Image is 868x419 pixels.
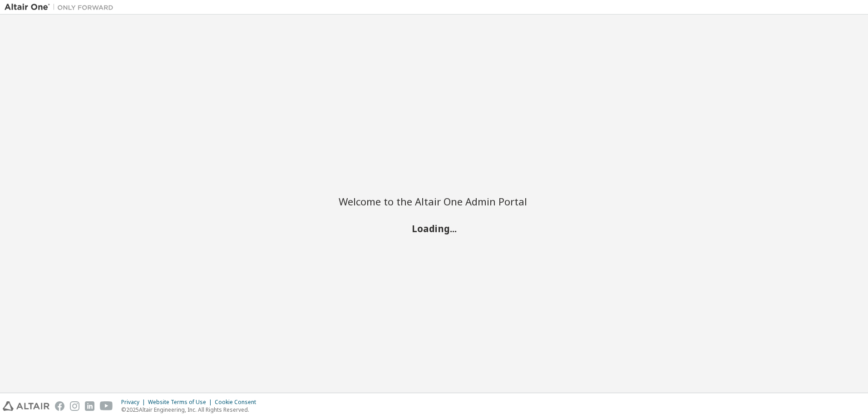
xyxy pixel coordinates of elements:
[215,399,261,406] div: Cookie Consent
[121,399,148,406] div: Privacy
[5,3,118,12] img: Altair One
[85,401,94,411] img: linkedin.svg
[121,406,261,414] p: © 2025 Altair Engineering, Inc. All Rights Reserved.
[70,401,79,411] img: instagram.svg
[339,195,529,208] h2: Welcome to the Altair One Admin Portal
[148,399,215,406] div: Website Terms of Use
[100,401,113,411] img: youtube.svg
[55,401,64,411] img: facebook.svg
[3,401,49,411] img: altair_logo.svg
[339,223,529,234] h2: Loading...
